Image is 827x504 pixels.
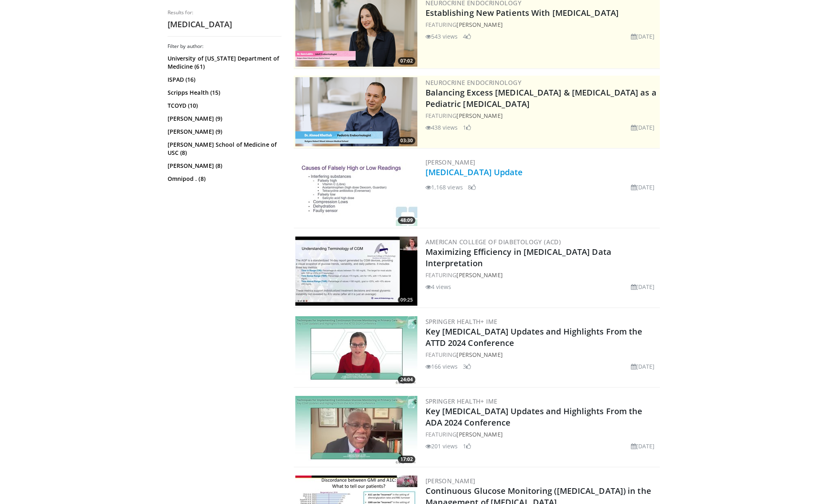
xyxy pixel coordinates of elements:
a: [PERSON_NAME] [426,158,476,166]
a: Omnipod . (8) [168,175,279,183]
a: Springer Health+ IME [426,397,498,405]
li: 8 [468,183,476,191]
a: [PERSON_NAME] [456,271,502,279]
li: [DATE] [631,183,655,191]
span: 17:02 [398,456,415,463]
a: Establishing New Patients With [MEDICAL_DATA] [426,7,619,18]
img: e04b9318-4e9d-4faa-97eb-9600600c6e02.300x170_q85_crop-smart_upscale.jpg [295,396,417,465]
a: [PERSON_NAME] (9) [168,115,279,123]
li: 1 [463,123,471,132]
li: [DATE] [631,32,655,41]
h2: [MEDICAL_DATA] [168,19,281,30]
span: 03:30 [398,137,415,144]
li: 1,168 views [426,183,463,191]
span: 09:25 [398,296,415,304]
a: TCOYD (10) [168,102,279,110]
a: Scripps Health (15) [168,89,279,97]
li: 543 views [426,32,458,41]
a: [PERSON_NAME] School of Medicine of USC (8) [168,141,279,157]
div: FEATURING [426,20,658,29]
li: 438 views [426,123,458,132]
li: 3 [463,362,471,371]
a: 09:25 [295,237,417,306]
li: [DATE] [631,282,655,291]
a: [PERSON_NAME] [456,21,502,28]
a: Balancing Excess [MEDICAL_DATA] & [MEDICAL_DATA] as a Pediatric [MEDICAL_DATA] [426,87,657,109]
span: 24:04 [398,376,415,383]
li: [DATE] [631,362,655,371]
a: 03:30 [295,77,417,146]
img: 1b5e373f-7819-44bc-b563-bf1b3a682396.png.300x170_q85_crop-smart_upscale.png [295,77,417,146]
div: FEATURING [426,430,658,439]
a: Springer Health+ IME [426,317,498,326]
li: 1 [463,442,471,450]
img: 3d3aee99-d50a-42fa-a1df-014c92e0ca1f.300x170_q85_crop-smart_upscale.jpg [295,157,417,226]
div: FEATURING [426,350,658,359]
a: 17:02 [295,396,417,465]
li: 4 [463,32,471,41]
a: American College of Diabetology (ACD) [426,238,561,246]
h3: Filter by author: [168,43,281,50]
a: [PERSON_NAME] [426,477,476,485]
a: [PERSON_NAME] [456,430,502,438]
a: [PERSON_NAME] (9) [168,128,279,136]
li: [DATE] [631,123,655,132]
a: 48:09 [295,157,417,226]
img: d78e7dc5-b13d-48a2-9e31-841fb610665f.300x170_q85_crop-smart_upscale.jpg [295,237,417,306]
li: 166 views [426,362,458,371]
a: [PERSON_NAME] [456,351,502,358]
a: [PERSON_NAME] [456,112,502,119]
a: Key [MEDICAL_DATA] Updates and Highlights From the ATTD 2024 Conference [426,326,643,348]
a: [PERSON_NAME] (8) [168,162,279,170]
a: Maximizing Efficiency in [MEDICAL_DATA] Data Interpretation [426,246,611,269]
li: 4 views [426,282,452,291]
a: ISPAD (16) [168,76,279,84]
div: FEATURING [426,111,658,120]
a: University of [US_STATE] Department of Medicine (61) [168,54,279,71]
div: FEATURING [426,271,658,279]
li: 201 views [426,442,458,450]
a: Key [MEDICAL_DATA] Updates and Highlights From the ADA 2024 Conference [426,406,643,428]
span: 07:02 [398,57,415,65]
img: 593022d7-e4ee-4bf5-a58b-1b006d31670b.300x170_q85_crop-smart_upscale.jpg [295,316,417,385]
p: Results for: [168,9,281,16]
a: [MEDICAL_DATA] Update [426,167,523,178]
span: 48:09 [398,217,415,224]
li: [DATE] [631,442,655,450]
a: 24:04 [295,316,417,385]
a: Neurocrine Endocrinology [426,78,522,87]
